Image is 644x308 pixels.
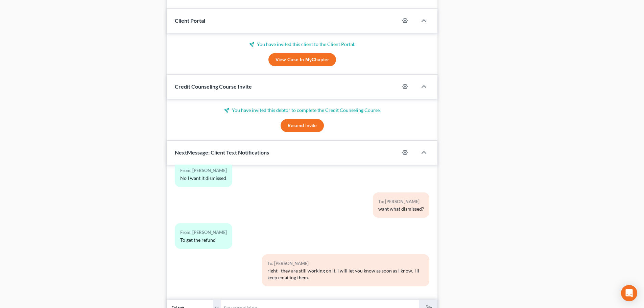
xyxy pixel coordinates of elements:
div: No I want it dismissed [180,175,227,182]
div: To: [PERSON_NAME] [378,198,424,206]
div: right--they are still working on it. I will let you know as soon as I know. Ill keep emailing them. [267,267,424,281]
span: NextMessage: Client Text Notifications [175,149,269,156]
div: To: [PERSON_NAME] [267,260,424,267]
div: From: [PERSON_NAME] [180,167,227,174]
p: You have invited this debtor to complete the Credit Counseling Course. [175,107,429,114]
p: You have invited this client to the Client Portal. [175,41,429,48]
div: want what dismissed? [378,206,424,212]
a: View Case in MyChapter [268,53,336,67]
div: Open Intercom Messenger [621,285,637,301]
div: To get the refund [180,237,227,243]
button: Resend Invite [281,119,324,133]
div: From: [PERSON_NAME] [180,229,227,236]
span: Client Portal [175,17,205,24]
span: Credit Counseling Course Invite [175,83,252,90]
